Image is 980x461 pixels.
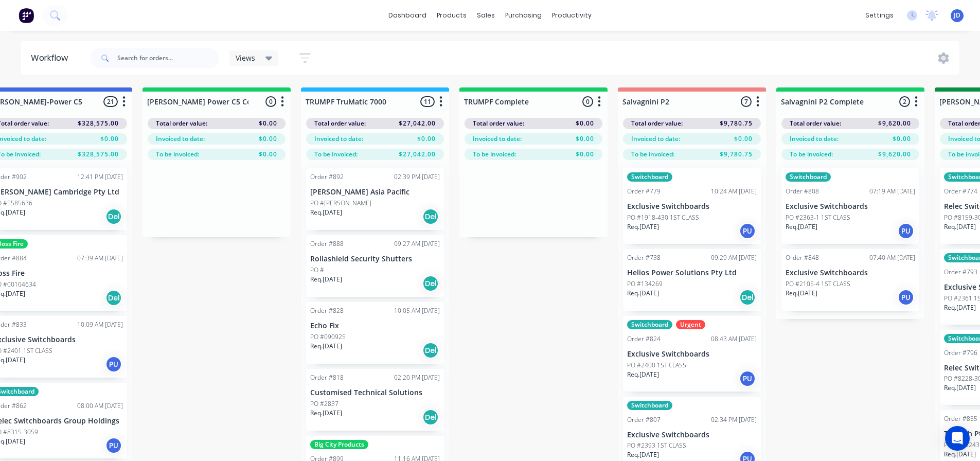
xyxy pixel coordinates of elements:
span: Invoiced to date: [473,134,522,144]
p: Req. [DATE] [310,208,342,217]
p: Req. [DATE] [627,222,659,232]
span: To be invoiced: [631,150,674,159]
div: Del [422,342,439,359]
div: 02:34 PM [DATE] [711,415,757,424]
div: Order #818 [310,373,344,382]
div: Order #81802:20 PM [DATE]Customised Technical SolutionsPO #2837Req.[DATE]Del [306,369,444,431]
div: 08:00 AM [DATE] [77,401,123,411]
p: Req. [DATE] [944,303,976,312]
p: PO #2837 [310,399,338,409]
div: Switchboard [786,172,831,182]
div: Big City Products [310,440,368,449]
span: $27,042.00 [399,150,436,159]
a: dashboard [383,8,432,23]
span: Invoiced to date: [631,134,680,144]
div: Order #88809:27 AM [DATE]Rollashield Security ShuttersPO #Req.[DATE]Del [306,235,444,297]
div: Del [422,409,439,425]
div: Switchboard [627,401,672,410]
div: Order #888 [310,239,344,249]
span: Views [236,52,255,63]
span: $0.00 [893,134,911,144]
div: Order #793 [944,268,977,277]
div: SwitchboardUrgentOrder #82408:43 AM [DATE]Exclusive SwitchboardsPO #2400 1ST CLASSReq.[DATE]PU [623,316,761,392]
div: settings [860,8,899,23]
div: Order #807 [627,415,661,424]
span: Invoiced to date: [314,134,363,144]
div: 09:29 AM [DATE] [711,253,757,262]
div: PU [739,370,756,387]
p: Req. [DATE] [944,450,976,459]
p: PO #2393 1ST CLASS [627,441,686,450]
p: Exclusive Switchboards [627,431,757,439]
span: $0.00 [576,134,594,144]
p: Exclusive Switchboards [627,202,757,211]
span: Total order value: [314,119,366,128]
p: Echo Fix [310,322,440,330]
span: Invoiced to date: [790,134,839,144]
div: 02:39 PM [DATE] [394,172,440,182]
p: PO #090925 [310,332,346,342]
div: Order #82810:05 AM [DATE]Echo FixPO #090925Req.[DATE]Del [306,302,444,364]
div: Order #73809:29 AM [DATE]Helios Power Solutions Pty LtdPO #134269Req.[DATE]Del [623,249,761,311]
div: purchasing [500,8,547,23]
div: Workflow [31,52,73,64]
span: Total order value: [790,119,841,128]
div: Order #855 [944,414,977,423]
span: $9,620.00 [878,119,911,128]
div: SwitchboardOrder #80807:19 AM [DATE]Exclusive SwitchboardsPO #2363-1 1ST CLASSReq.[DATE]PU [781,168,919,244]
div: Del [105,208,122,225]
span: $328,575.00 [78,150,119,159]
p: Req. [DATE] [944,222,976,232]
div: Urgent [676,320,705,329]
div: PU [898,223,914,239]
p: PO #1918-430 1ST CLASS [627,213,699,222]
p: Req. [DATE] [627,450,659,459]
span: $27,042.00 [399,119,436,128]
span: Total order value: [631,119,683,128]
div: 08:43 AM [DATE] [711,334,757,344]
p: Exclusive Switchboards [786,269,915,277]
div: 12:41 PM [DATE] [77,172,123,182]
div: Switchboard [627,172,672,182]
span: To be invoiced: [314,150,358,159]
span: $0.00 [100,134,119,144]
p: PO # [310,265,324,275]
img: Factory [19,8,34,23]
p: Req. [DATE] [786,222,817,232]
span: $9,620.00 [878,150,911,159]
span: $0.00 [417,134,436,144]
p: PO #[PERSON_NAME] [310,199,371,208]
p: Customised Technical Solutions [310,388,440,397]
span: To be invoiced: [790,150,833,159]
p: Req. [DATE] [310,409,342,418]
div: PU [105,437,122,454]
div: products [432,8,472,23]
div: Order #892 [310,172,344,182]
div: PU [739,223,756,239]
span: $0.00 [734,134,753,144]
span: Total order value: [473,119,524,128]
p: Rollashield Security Shutters [310,255,440,263]
div: 07:39 AM [DATE] [77,254,123,263]
div: Del [422,208,439,225]
p: Helios Power Solutions Pty Ltd [627,269,757,277]
p: Req. [DATE] [944,383,976,393]
div: Order #808 [786,187,819,196]
span: To be invoiced: [156,150,199,159]
span: $0.00 [259,119,277,128]
span: $0.00 [259,134,277,144]
p: Exclusive Switchboards [627,350,757,359]
div: Del [422,275,439,292]
p: Req. [DATE] [310,342,342,351]
span: $9,780.75 [720,150,753,159]
div: Order #84807:40 AM [DATE]Exclusive SwitchboardsPO #2105-4 1ST CLASSReq.[DATE]PU [781,249,919,311]
span: $0.00 [259,150,277,159]
p: PO #2105-4 1ST CLASS [786,279,850,289]
div: sales [472,8,500,23]
p: Req. [DATE] [310,275,342,284]
div: 07:19 AM [DATE] [869,187,915,196]
div: 10:24 AM [DATE] [711,187,757,196]
div: Order #848 [786,253,819,262]
div: 07:40 AM [DATE] [869,253,915,262]
span: Invoiced to date: [156,134,205,144]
